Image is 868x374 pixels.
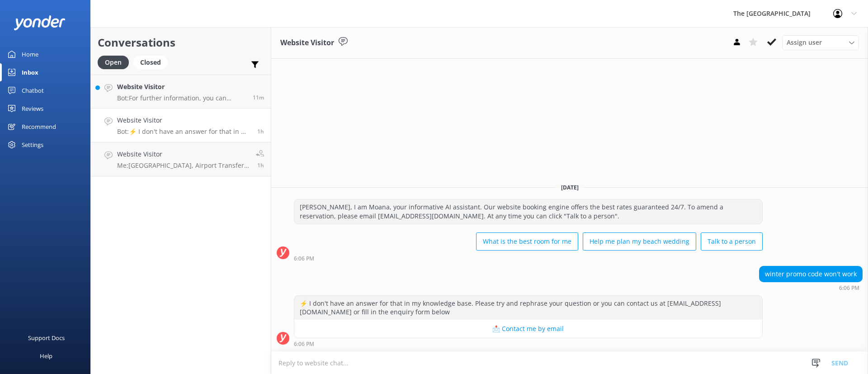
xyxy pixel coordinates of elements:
div: Closed [133,56,168,69]
span: [DATE] [556,184,584,191]
div: Sep 07 2025 06:06pm (UTC -10:00) Pacific/Honolulu [759,284,863,291]
div: winter promo code won't work [759,266,862,282]
h4: Website Visitor [117,82,246,92]
span: Sep 07 2025 07:24pm (UTC -10:00) Pacific/Honolulu [253,94,264,101]
strong: 6:06 PM [294,256,314,261]
button: What is the best room for me [476,232,578,251]
div: ⚡ I don't have an answer for that in my knowledge base. Please try and rephrase your question or ... [294,296,762,320]
div: [PERSON_NAME], I am Moana, your informative AI assistant. Our website booking engine offers the b... [294,199,762,223]
div: Sep 07 2025 06:06pm (UTC -10:00) Pacific/Honolulu [294,341,763,347]
p: Me: [GEOGRAPHIC_DATA], Airport Transfers: To give you maximum flexibility and access to the best ... [117,161,249,170]
div: Reviews [22,99,43,118]
div: Help [40,347,52,365]
button: Help me plan my beach wedding [583,232,696,251]
span: Assign user [787,38,822,47]
div: Home [22,45,38,63]
a: Closed [133,57,172,67]
div: Chatbot [22,81,44,99]
div: Open [98,56,129,69]
div: Support Docs [28,329,65,347]
a: Website VisitorBot:For further information, you can contact us via email at [EMAIL_ADDRESS][DOMAI... [91,75,271,109]
a: Website VisitorMe:[GEOGRAPHIC_DATA], Airport Transfers: To give you maximum flexibility and acces... [91,142,271,176]
h4: Website Visitor [117,115,250,125]
div: Inbox [22,63,38,81]
div: Settings [22,136,43,154]
p: Bot: ⚡ I don't have an answer for that in my knowledge base. Please try and rephrase your questio... [117,128,250,136]
button: Talk to a person [701,232,763,251]
a: Website VisitorBot:⚡ I don't have an answer for that in my knowledge base. Please try and rephras... [91,109,271,142]
p: Bot: For further information, you can contact us via email at [EMAIL_ADDRESS][DOMAIN_NAME]. [117,94,246,102]
img: yonder-white-logo.png [14,15,66,30]
a: Open [98,57,133,67]
div: Recommend [22,118,56,136]
div: Assign User [782,35,859,50]
div: Sep 07 2025 06:06pm (UTC -10:00) Pacific/Honolulu [294,255,763,261]
strong: 6:06 PM [839,285,859,291]
h2: Conversations [98,34,264,51]
button: 📩 Contact me by email [294,320,762,338]
span: Sep 07 2025 06:06pm (UTC -10:00) Pacific/Honolulu [257,128,264,135]
h4: Website Visitor [117,149,249,159]
span: Sep 07 2025 06:00pm (UTC -10:00) Pacific/Honolulu [257,161,264,169]
strong: 6:06 PM [294,341,314,347]
h3: Website Visitor [280,37,334,49]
